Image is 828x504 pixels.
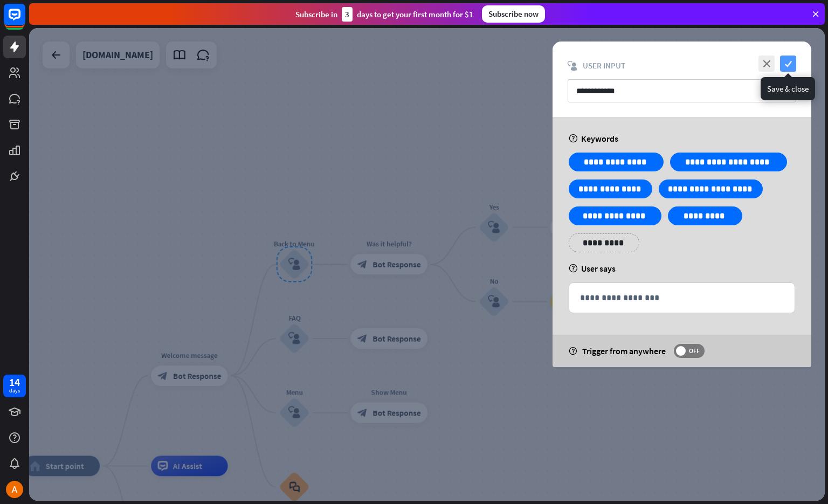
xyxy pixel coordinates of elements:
i: close [758,56,775,72]
i: help [569,347,577,355]
div: Subscribe in days to get your first month for $1 [295,7,473,22]
span: OFF [686,347,702,355]
i: check [780,56,796,72]
span: User Input [583,60,625,71]
i: block_user_input [568,61,577,71]
div: Subscribe now [482,5,545,23]
i: help [569,134,578,143]
span: Trigger from anywhere [582,346,666,356]
div: Keywords [569,133,795,144]
div: days [9,387,20,395]
a: 14 days [3,375,26,397]
i: help [569,264,578,273]
div: 14 [9,377,20,387]
div: User says [569,263,795,274]
div: 3 [342,7,353,22]
button: Open LiveChat chat widget [9,4,41,37]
